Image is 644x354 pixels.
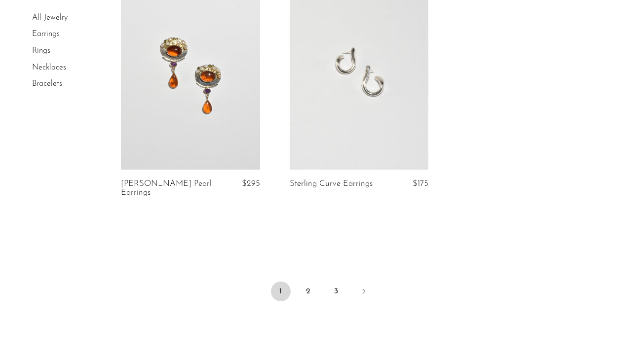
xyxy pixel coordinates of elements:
a: Next [354,282,374,303]
a: Earrings [32,31,60,38]
a: Sterling Curve Earrings [290,179,373,188]
span: $295 [242,179,260,188]
a: [PERSON_NAME] Pearl Earrings [121,179,212,198]
a: Necklaces [32,64,66,71]
a: Rings [32,47,50,55]
a: 3 [326,282,346,301]
a: Bracelets [32,80,62,88]
span: 1 [271,282,291,301]
a: All Jewelry [32,14,68,22]
a: 2 [299,282,318,301]
span: $175 [413,179,428,188]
